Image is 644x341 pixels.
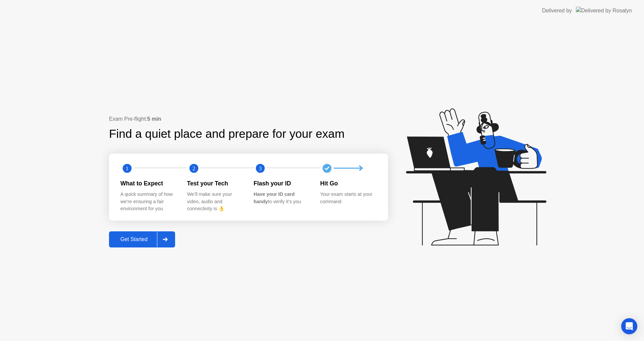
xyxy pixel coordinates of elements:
div: Open Intercom Messenger [621,318,637,334]
div: What to Expect [120,179,176,188]
div: Get Started [111,236,157,242]
text: 1 [126,165,128,171]
div: A quick summary of how we’re ensuring a fair environment for you [120,191,176,213]
div: to verify it’s you [254,191,310,205]
button: Get Started [109,231,175,247]
img: Delivered by Rosalyn [576,7,632,14]
div: Your exam starts at your command [320,191,376,205]
b: 5 min [147,116,161,122]
div: Exam Pre-flight: [109,115,388,123]
div: Test your Tech [187,179,243,188]
div: Flash your ID [254,179,310,188]
div: Hit Go [320,179,376,188]
text: 2 [192,165,195,171]
div: We’ll make sure your video, audio and connectivity is 👌 [187,191,243,213]
text: 3 [259,165,262,171]
div: Find a quiet place and prepare for your exam [109,125,345,143]
b: Have your ID card handy [254,191,294,204]
div: Delivered by [542,7,572,15]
